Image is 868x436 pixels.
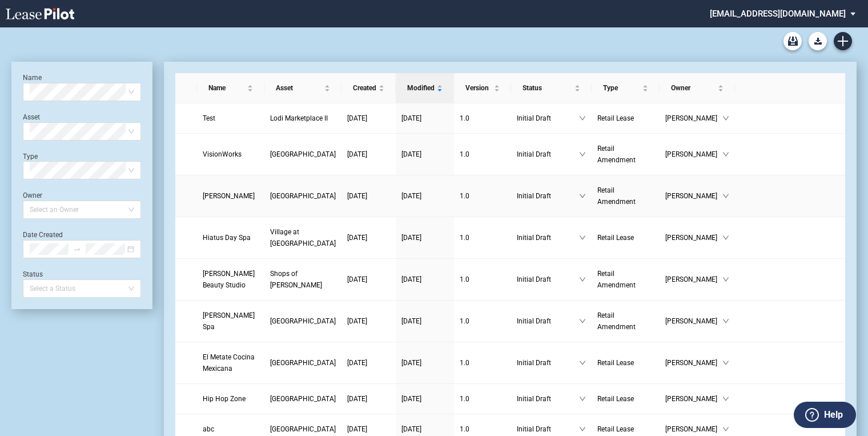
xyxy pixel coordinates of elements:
[579,318,586,325] span: down
[460,150,469,158] span: 1 . 0
[460,317,469,325] span: 1 . 0
[270,357,336,369] a: [GEOGRAPHIC_DATA]
[23,270,43,278] label: Status
[270,192,336,200] span: Plaza Mexico
[401,114,421,122] span: [DATE]
[460,423,505,435] a: 1.0
[579,359,586,366] span: down
[834,32,852,50] a: Create new document
[460,190,505,202] a: 1.0
[203,268,259,291] a: [PERSON_NAME] Beauty Studio
[73,245,81,253] span: swap-right
[401,232,448,243] a: [DATE]
[597,311,636,331] span: Retail Amendment
[665,423,722,435] span: [PERSON_NAME]
[460,275,469,283] span: 1 . 0
[603,82,640,94] span: Type
[347,317,367,325] span: [DATE]
[517,357,579,369] span: Initial Draft
[276,82,322,94] span: Asset
[401,315,448,327] a: [DATE]
[270,114,328,122] span: Lodi Marketplace II
[597,268,654,291] a: Retail Amendment
[347,234,367,242] span: [DATE]
[347,149,390,160] a: [DATE]
[203,232,259,243] a: Hiatus Day Spa
[460,395,469,403] span: 1 . 0
[460,113,505,124] a: 1.0
[401,359,421,367] span: [DATE]
[203,393,259,405] a: Hip Hop Zone
[23,74,42,82] label: Name
[665,315,722,327] span: [PERSON_NAME]
[665,149,722,160] span: [PERSON_NAME]
[203,351,259,374] a: El Metate Cocina Mexicana
[783,32,802,50] a: Archive
[597,114,634,122] span: Retail Lease
[722,193,729,199] span: down
[579,193,586,199] span: down
[722,318,729,325] span: down
[579,151,586,158] span: down
[347,232,390,243] a: [DATE]
[597,393,654,405] a: Retail Lease
[665,357,722,369] span: [PERSON_NAME]
[517,149,579,160] span: Initial Draft
[401,149,448,160] a: [DATE]
[460,315,505,327] a: 1.0
[597,185,654,207] a: Retail Amendment
[722,426,729,433] span: down
[460,114,469,122] span: 1 . 0
[23,231,63,239] label: Date Created
[401,113,448,124] a: [DATE]
[23,153,38,161] label: Type
[203,310,259,333] a: [PERSON_NAME] Spa
[454,73,511,103] th: Version
[460,393,505,405] a: 1.0
[511,73,592,103] th: Status
[597,234,634,242] span: Retail Lease
[597,423,654,435] a: Retail Lease
[805,32,830,50] md-menu: Download Blank Form List
[347,192,367,200] span: [DATE]
[665,190,722,202] span: [PERSON_NAME]
[597,270,636,289] span: Retail Amendment
[665,113,722,124] span: [PERSON_NAME]
[579,426,586,433] span: down
[722,359,729,366] span: down
[460,234,469,242] span: 1 . 0
[592,73,660,103] th: Type
[270,393,336,405] a: [GEOGRAPHIC_DATA]
[401,274,448,285] a: [DATE]
[401,423,448,435] a: [DATE]
[401,425,421,433] span: [DATE]
[203,149,259,160] a: VisionWorks
[347,113,390,124] a: [DATE]
[203,423,259,435] a: abc
[347,190,390,202] a: [DATE]
[597,310,654,333] a: Retail Amendment
[197,73,264,103] th: Name
[270,226,336,249] a: Village at [GEOGRAPHIC_DATA]
[579,395,586,402] span: down
[660,73,735,103] th: Owner
[270,149,336,160] a: [GEOGRAPHIC_DATA]
[270,317,336,325] span: Westgate Shopping Center
[517,315,579,327] span: Initial Draft
[73,245,81,253] span: to
[460,359,469,367] span: 1 . 0
[665,393,722,405] span: [PERSON_NAME]
[347,395,367,403] span: [DATE]
[460,357,505,369] a: 1.0
[665,274,722,285] span: [PERSON_NAME]
[579,276,586,283] span: down
[460,149,505,160] a: 1.0
[401,395,421,403] span: [DATE]
[347,150,367,158] span: [DATE]
[347,274,390,285] a: [DATE]
[597,113,654,124] a: Retail Lease
[401,234,421,242] span: [DATE]
[671,82,716,94] span: Owner
[353,82,376,94] span: Created
[203,113,259,124] a: Test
